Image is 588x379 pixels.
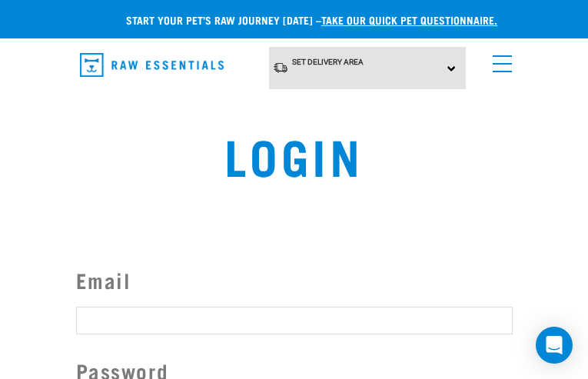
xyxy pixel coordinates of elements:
div: Open Intercom Messenger [536,327,573,364]
a: menu [485,46,513,74]
span: Set Delivery Area [292,58,364,66]
label: Email [76,264,513,296]
h1: Login [76,127,513,182]
img: van-moving.png [273,62,288,74]
img: Raw Essentials Logo [80,53,224,77]
a: take our quick pet questionnaire. [321,17,497,22]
